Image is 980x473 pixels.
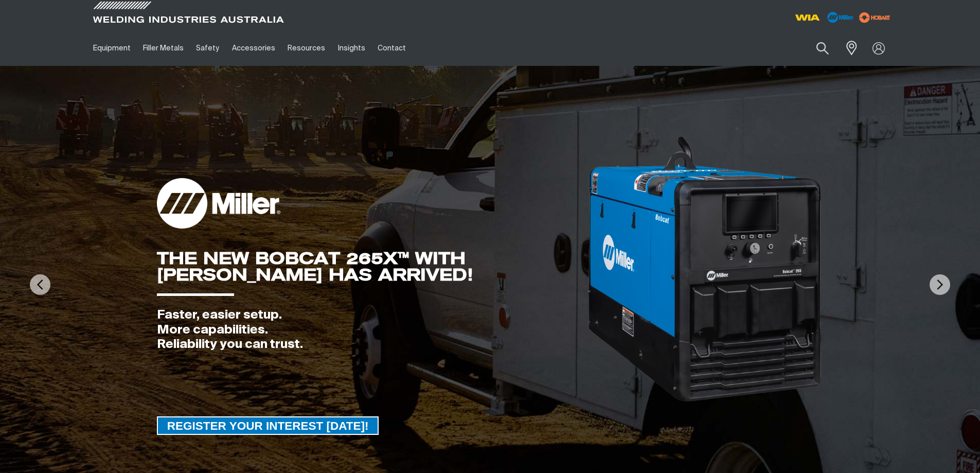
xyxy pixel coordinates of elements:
a: Resources [281,30,331,66]
a: Filler Metals [137,30,190,66]
button: Search products [805,36,840,60]
img: miller [856,10,894,25]
span: REGISTER YOUR INTEREST [DATE]! [158,416,378,435]
div: THE NEW BOBCAT 265X™ WITH [PERSON_NAME] HAS ARRIVED! [157,250,586,283]
a: Accessories [226,30,281,66]
a: Insights [331,30,371,66]
input: Product name or item number... [792,36,840,60]
img: NextArrow [930,274,950,295]
a: REGISTER YOUR INTEREST TODAY! [157,416,379,435]
a: Equipment [87,30,137,66]
img: PrevArrow [30,274,50,295]
a: Safety [190,30,225,66]
a: Contact [371,30,412,66]
div: Faster, easier setup. More capabilities. Reliability you can trust. [157,308,586,352]
nav: Main [87,30,692,66]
